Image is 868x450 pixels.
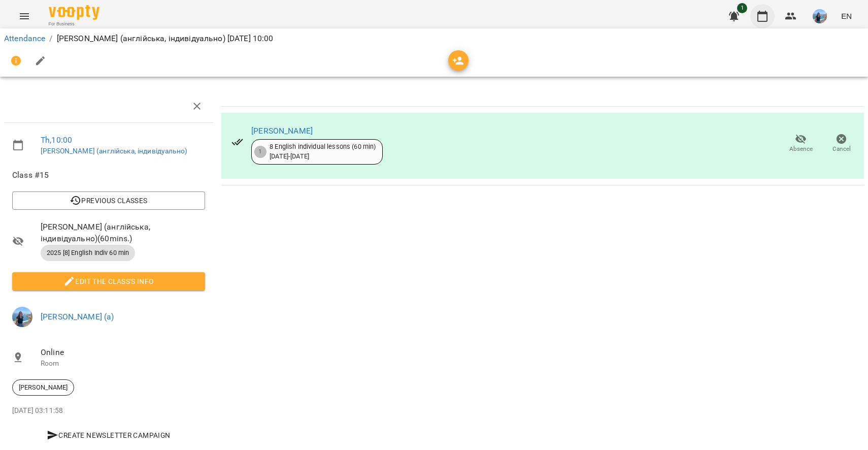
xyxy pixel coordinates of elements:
[821,130,862,158] button: Cancel
[20,195,197,207] span: Previous Classes
[16,429,201,441] span: Create Newsletter Campaign
[41,346,205,359] span: Online
[12,272,205,291] button: Edit the class's Info
[4,34,45,43] a: Attendance
[12,406,205,416] p: [DATE] 03:11:58
[841,11,852,21] span: EN
[12,169,205,181] span: Class #15
[12,191,205,210] button: Previous Classes
[832,145,851,153] span: Cancel
[12,426,205,444] button: Create Newsletter Campaign
[41,312,114,322] a: [PERSON_NAME] (а)
[251,126,313,136] a: [PERSON_NAME]
[20,275,197,287] span: Edit the class's Info
[270,142,376,161] div: 8 English individual lessons (60 min) [DATE] - [DATE]
[41,221,205,245] span: [PERSON_NAME] (англійська, індивідуально) ( 60 mins. )
[49,5,99,20] img: Voopty Logo
[12,379,74,396] div: [PERSON_NAME]
[4,33,864,45] nav: breadcrumb
[737,3,747,13] span: 1
[789,145,813,153] span: Absence
[781,130,821,158] button: Absence
[57,33,274,45] p: [PERSON_NAME] (англійська, індивідуально) [DATE] 10:00
[49,33,52,45] li: /
[41,359,205,369] p: Room
[254,146,266,158] div: 1
[12,307,32,327] img: 8b0d75930c4dba3d36228cba45c651ae.jpg
[41,248,135,258] span: 2025 [8] English Indiv 60 min
[13,383,74,392] span: [PERSON_NAME]
[813,9,827,23] img: 8b0d75930c4dba3d36228cba45c651ae.jpg
[41,147,187,155] a: [PERSON_NAME] (англійська, індивідуально)
[49,21,99,27] span: For Business
[837,7,856,25] button: EN
[12,4,37,28] button: Menu
[41,135,72,145] a: Th , 10:00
